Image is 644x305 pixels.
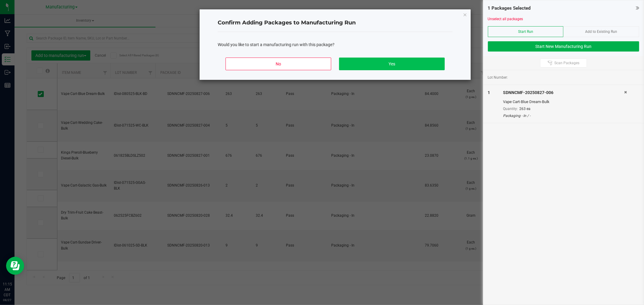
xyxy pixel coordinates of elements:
button: Close [463,11,467,18]
h4: Confirm Adding Packages to Manufacturing Run [218,19,453,27]
div: Would you like to start a manufacturing run with this package? [218,42,453,48]
button: No [226,58,331,70]
button: Yes [339,58,445,70]
iframe: Resource center [6,257,24,275]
